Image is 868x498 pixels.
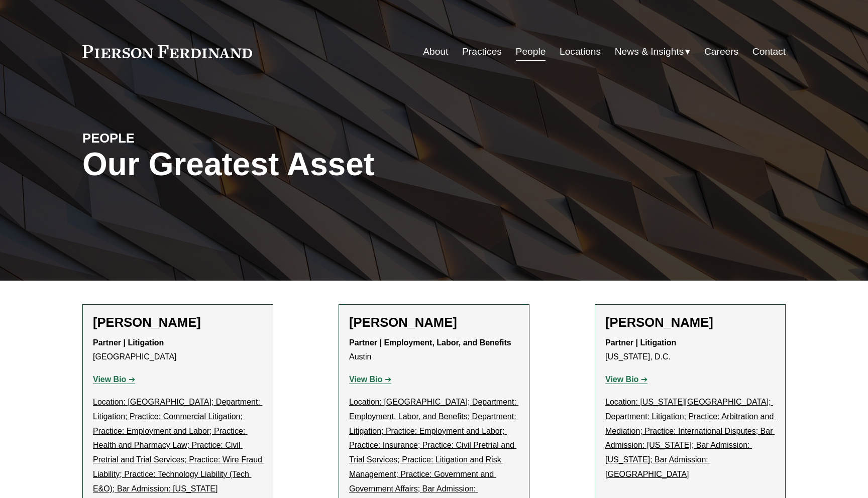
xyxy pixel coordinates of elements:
[82,130,258,146] h4: PEOPLE
[605,336,775,365] p: [US_STATE], D.C.
[93,338,164,347] strong: Partner | Litigation
[93,336,263,365] p: [GEOGRAPHIC_DATA]
[349,315,519,330] h2: [PERSON_NAME]
[615,43,684,61] span: News & Insights
[82,146,551,183] h1: Our Greatest Asset
[605,338,676,347] strong: Partner | Litigation
[93,315,263,330] h2: [PERSON_NAME]
[349,375,391,384] a: View Bio
[516,42,546,61] a: People
[615,42,691,61] a: folder dropdown
[605,375,638,384] strong: View Bio
[93,375,126,384] strong: View Bio
[423,42,448,61] a: About
[605,315,775,330] h2: [PERSON_NAME]
[605,398,776,478] u: Location: [US_STATE][GEOGRAPHIC_DATA]; Department: Litigation; Practice: Arbitration and Mediatio...
[704,42,738,61] a: Careers
[560,42,601,61] a: Locations
[93,398,264,493] u: Location: [GEOGRAPHIC_DATA]; Department: Litigation; Practice: Commercial Litigation; Practice: E...
[349,338,511,347] strong: Partner | Employment, Labor, and Benefits
[462,42,502,61] a: Practices
[605,375,647,384] a: View Bio
[93,375,135,384] a: View Bio
[349,336,519,365] p: Austin
[752,42,786,61] a: Contact
[349,375,382,384] strong: View Bio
